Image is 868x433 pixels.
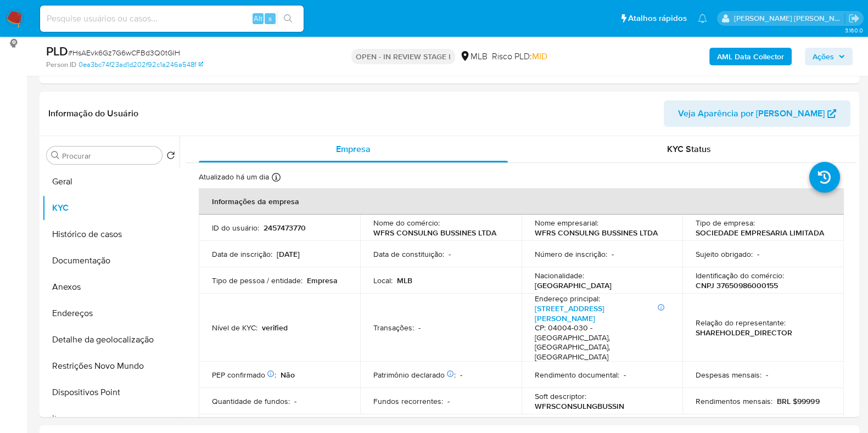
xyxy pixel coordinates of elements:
p: Empresa [307,275,338,285]
p: Relação do representante : [696,318,786,328]
p: Sujeito obrigado : [696,249,753,259]
p: WFRS CONSULNG BUSSINES LTDA [535,228,658,238]
p: Data de constituição : [373,249,444,259]
span: 3.160.0 [844,26,863,35]
b: AML Data Collector [717,48,784,65]
button: Procurar [51,151,60,160]
p: [GEOGRAPHIC_DATA] [535,280,612,290]
p: Nome empresarial : [535,218,598,228]
p: Tipo de pessoa / entidade : [212,275,303,285]
button: search-icon [277,11,299,26]
a: [STREET_ADDRESS][PERSON_NAME] [535,303,604,324]
a: Notificações [698,14,707,23]
th: Informações da empresa [199,188,844,215]
span: s [268,13,272,24]
p: Fundos recorrentes : [373,396,443,406]
button: Dispositivos Point [42,379,180,406]
span: Empresa [336,143,371,155]
p: Nacionalidade : [535,271,584,280]
b: Person ID [46,60,76,70]
button: Retornar ao pedido padrão [166,151,175,163]
p: BRL $99999 [777,396,819,406]
button: Documentação [42,248,180,274]
p: Rendimento documental : [535,370,619,380]
p: Identificação do comércio : [696,271,784,280]
p: OPEN - IN REVIEW STAGE I [351,49,455,64]
button: Veja Aparência por [PERSON_NAME] [664,100,850,127]
p: Quantidade de fundos : [212,396,290,406]
a: 0ea3bc74f23ad1d202f92c1a246a548f [79,60,203,70]
b: PLD [46,42,68,60]
p: verified [262,323,288,333]
p: Data de inscrição : [212,249,272,259]
input: Pesquise usuários ou casos... [40,12,304,26]
p: Endereço principal : [535,294,600,303]
p: - [418,323,421,333]
button: KYC [42,195,180,221]
button: AML Data Collector [709,48,792,65]
p: SHAREHOLDER_DIRECTOR [696,328,792,338]
button: Geral [42,168,180,195]
button: Ações [805,48,853,65]
p: MLB [397,275,412,285]
button: Anexos [42,274,180,300]
p: PEP confirmado : [212,370,276,380]
p: WFRS CONSULNG BUSSINES LTDA [373,228,496,238]
p: SOCIEDADE EMPRESARIA LIMITADA [696,228,824,238]
a: Sair [848,13,860,24]
h1: Informação do Usuário [48,108,138,119]
button: Restrições Novo Mundo [42,353,180,379]
p: CNPJ 37650986000155 [696,280,778,290]
p: Local : [373,275,393,285]
span: Veja Aparência por [PERSON_NAME] [678,100,825,127]
p: Nome do comércio : [373,218,440,228]
p: - [447,396,450,406]
p: - [449,249,451,259]
p: - [460,370,462,380]
p: - [612,249,614,259]
p: - [766,370,768,380]
p: viviane.jdasilva@mercadopago.com.br [734,13,845,24]
p: Nível de KYC : [212,323,257,333]
span: MID [532,50,547,63]
button: Detalhe da geolocalização [42,327,180,353]
p: Patrimônio declarado : [373,370,456,380]
span: # HsAEvk6Gz7G6wCFBd3Q0tGIH [68,47,180,58]
h4: CP: 04004-030 - [GEOGRAPHIC_DATA], [GEOGRAPHIC_DATA], [GEOGRAPHIC_DATA] [535,323,665,362]
p: WFRSCONSULNGBUSSIN [535,401,624,411]
p: [DATE] [277,249,300,259]
p: ID do usuário : [212,223,259,233]
button: Items [42,406,180,432]
p: Não [281,370,295,380]
input: Procurar [62,151,158,161]
div: MLB [460,50,488,63]
p: - [294,396,296,406]
p: Despesas mensais : [696,370,761,380]
button: Histórico de casos [42,221,180,248]
p: - [757,249,759,259]
p: Transações : [373,323,414,333]
span: KYC Status [667,143,711,155]
span: Atalhos rápidos [628,13,687,24]
p: 2457473770 [264,223,306,233]
p: Tipo de empresa : [696,218,755,228]
p: Rendimentos mensais : [696,396,772,406]
span: Ações [813,48,834,65]
button: Endereços [42,300,180,327]
span: Risco PLD: [492,50,547,63]
p: Soft descriptor : [535,391,586,401]
p: - [624,370,626,380]
p: Número de inscrição : [535,249,607,259]
span: Alt [254,13,262,24]
p: Atualizado há um dia [199,172,269,182]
